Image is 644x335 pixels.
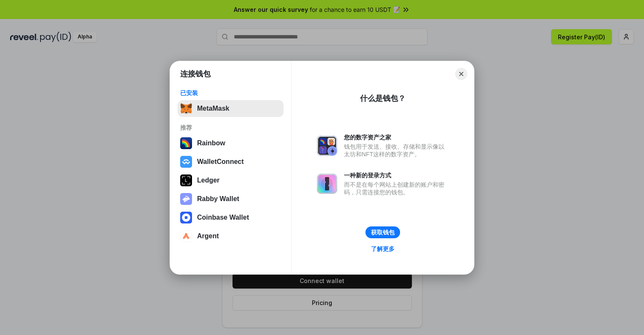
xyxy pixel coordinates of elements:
button: 获取钱包 [365,226,400,238]
img: svg+xml,%3Csvg%20xmlns%3D%22http%3A%2F%2Fwww.w3.org%2F2000%2Fsvg%22%20width%3D%2228%22%20height%3... [180,174,192,186]
div: 什么是钱包？ [360,93,406,103]
img: svg+xml,%3Csvg%20xmlns%3D%22http%3A%2F%2Fwww.w3.org%2F2000%2Fsvg%22%20fill%3D%22none%22%20viewBox... [180,193,192,205]
div: Argent [197,232,219,240]
div: Ledger [197,177,219,184]
div: Rainbow [197,139,225,147]
div: 获取钱包 [371,229,395,236]
button: MetaMask [178,100,284,117]
div: Coinbase Wallet [197,214,249,221]
img: svg+xml,%3Csvg%20xmlns%3D%22http%3A%2F%2Fwww.w3.org%2F2000%2Fsvg%22%20fill%3D%22none%22%20viewBox... [317,174,337,194]
a: 了解更多 [366,243,400,254]
button: Ledger [178,172,284,189]
button: Rainbow [178,135,284,152]
div: WalletConnect [197,158,244,166]
h1: 连接钱包 [180,69,211,79]
div: 已安装 [180,89,281,97]
img: svg+xml,%3Csvg%20width%3D%2228%22%20height%3D%2228%22%20viewBox%3D%220%200%2028%2028%22%20fill%3D... [180,230,192,242]
button: WalletConnect [178,153,284,170]
img: svg+xml,%3Csvg%20width%3D%2228%22%20height%3D%2228%22%20viewBox%3D%220%200%2028%2028%22%20fill%3D... [180,156,192,168]
div: 钱包用于发送、接收、存储和显示像以太坊和NFT这样的数字资产。 [344,143,449,158]
div: Rabby Wallet [197,195,239,203]
button: Close [455,68,467,80]
div: 一种新的登录方式 [344,172,449,179]
button: Coinbase Wallet [178,209,284,226]
div: 您的数字资产之家 [344,133,449,141]
img: svg+xml,%3Csvg%20width%3D%2228%22%20height%3D%2228%22%20viewBox%3D%220%200%2028%2028%22%20fill%3D... [180,212,192,223]
img: svg+xml,%3Csvg%20width%3D%22120%22%20height%3D%22120%22%20viewBox%3D%220%200%20120%20120%22%20fil... [180,137,192,149]
div: 而不是在每个网站上创建新的账户和密码，只需连接您的钱包。 [344,181,449,196]
button: Rabby Wallet [178,191,284,207]
div: 推荐 [180,124,281,131]
img: svg+xml,%3Csvg%20xmlns%3D%22http%3A%2F%2Fwww.w3.org%2F2000%2Fsvg%22%20fill%3D%22none%22%20viewBox... [317,136,337,156]
img: svg+xml,%3Csvg%20fill%3D%22none%22%20height%3D%2233%22%20viewBox%3D%220%200%2035%2033%22%20width%... [180,103,192,114]
div: 了解更多 [371,245,395,253]
button: Argent [178,228,284,245]
div: MetaMask [197,105,229,112]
